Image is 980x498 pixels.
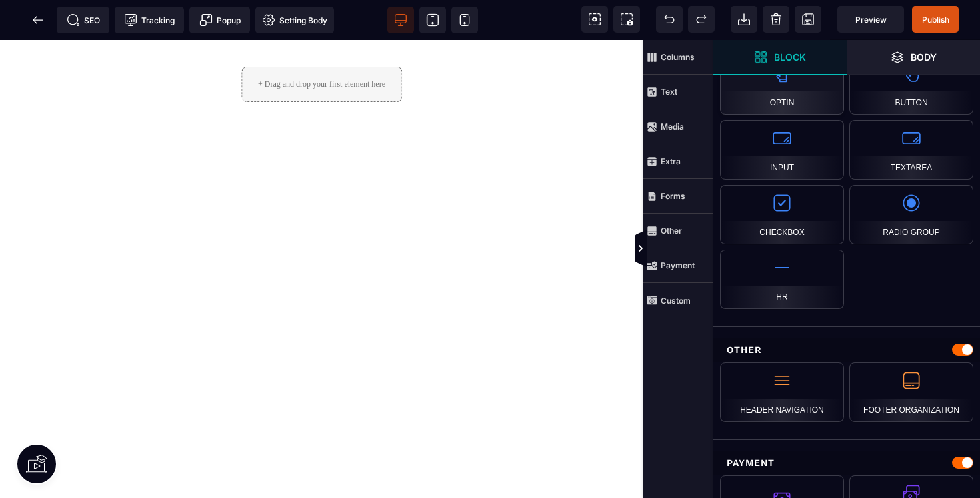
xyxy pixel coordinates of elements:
span: Columns [643,40,713,75]
span: Redo [688,6,715,33]
span: Setting Body [262,13,327,27]
span: Seo meta data [57,7,109,33]
span: View components [581,6,608,33]
span: Popup [199,13,241,27]
span: Screenshot [613,6,640,33]
span: Create Alert Modal [189,7,250,33]
span: SEO [67,13,100,27]
span: Save [912,6,959,33]
span: Extra [643,144,713,179]
span: View tablet [419,7,446,33]
div: + Drag and drop your first element here [241,27,402,62]
div: Hr [720,250,844,309]
strong: Block [774,52,806,62]
span: Undo [656,6,683,33]
strong: Media [661,121,684,132]
span: Open Layers [847,40,980,75]
span: Tracking [124,13,175,27]
span: Clear [763,6,789,33]
strong: Payment [661,260,695,270]
span: Payment [643,248,713,283]
strong: Extra [661,156,681,166]
strong: Text [661,87,677,97]
span: Media [643,109,713,144]
span: Text [643,75,713,109]
div: Input [720,120,844,180]
strong: Body [911,52,937,62]
strong: Custom [661,296,691,306]
span: Custom Block [643,283,713,318]
div: OptIn [720,55,844,115]
strong: Forms [661,191,685,201]
span: Toggle Views [713,229,727,269]
span: Tracking code [115,7,184,33]
span: Preview [837,6,904,33]
div: Textarea [849,120,973,180]
span: Preview [855,15,887,25]
span: Forms [643,179,713,214]
div: Header Navigation [720,362,844,422]
div: Button [849,55,973,115]
div: Payment [713,451,980,475]
div: Checkbox [720,185,844,244]
span: Open Blocks [713,40,847,75]
div: Radio Group [849,185,973,244]
span: Back [25,7,51,33]
span: Publish [922,15,949,25]
div: Other [713,338,980,362]
span: Open Import Webpage [731,6,757,33]
span: Other [643,214,713,248]
span: Save [795,6,821,33]
strong: Columns [661,52,695,62]
span: View desktop [387,7,414,33]
div: Footer Organization [849,362,973,422]
span: View mobile [451,7,478,33]
strong: Other [661,226,682,236]
span: Favicon [255,7,334,33]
